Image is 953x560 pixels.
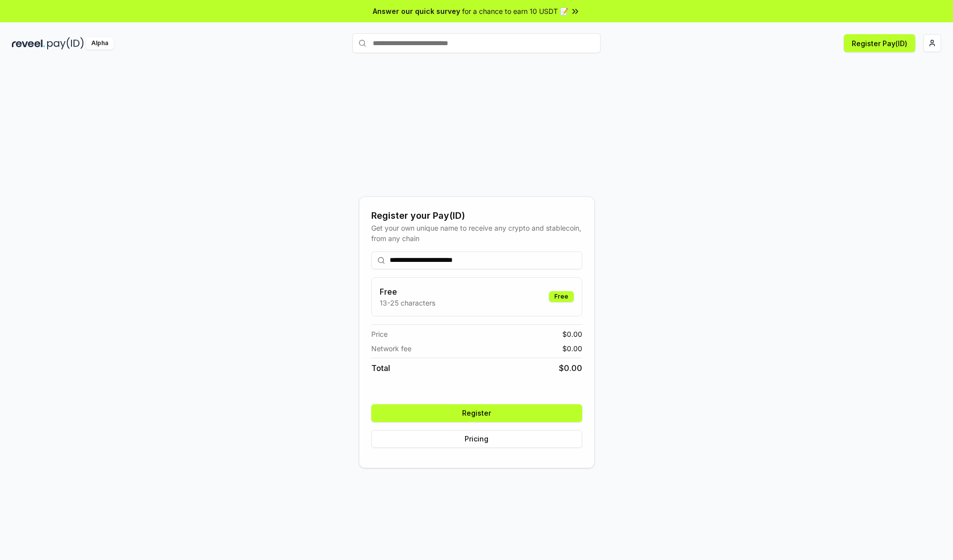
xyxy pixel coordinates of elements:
[12,37,45,50] img: reveel_dark
[371,362,390,374] span: Total
[86,37,114,50] div: Alpha
[371,404,582,422] button: Register
[373,6,460,16] span: Answer our quick survey
[844,34,915,52] button: Register Pay(ID)
[462,6,568,16] span: for a chance to earn 10 USDT 📝
[371,223,582,244] div: Get your own unique name to receive any crypto and stablecoin, from any chain
[380,298,435,308] p: 13-25 characters
[371,430,582,448] button: Pricing
[559,362,582,374] span: $ 0.00
[371,209,582,223] div: Register your Pay(ID)
[562,329,582,339] span: $ 0.00
[371,343,411,354] span: Network fee
[380,286,435,298] h3: Free
[549,291,574,302] div: Free
[47,37,84,50] img: pay_id
[371,329,388,339] span: Price
[562,343,582,354] span: $ 0.00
